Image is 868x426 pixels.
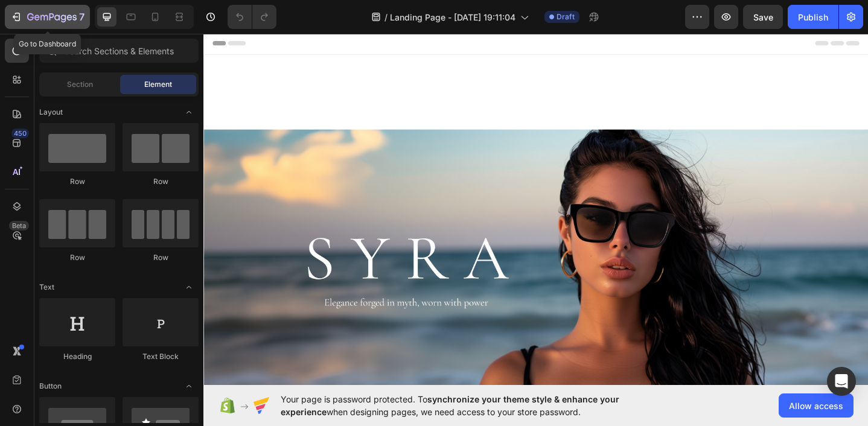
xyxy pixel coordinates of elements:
[179,377,199,396] span: Toggle open
[11,129,29,138] div: 450
[789,399,843,412] span: Allow access
[5,5,90,29] button: 7
[390,11,515,24] span: Landing Page - [DATE] 19:11:04
[203,32,868,387] iframe: Design area
[228,5,276,29] div: Undo/Redo
[39,176,115,187] div: Row
[39,381,62,392] span: Button
[79,10,85,24] p: 7
[144,79,172,90] span: Element
[179,278,199,297] span: Toggle open
[39,107,63,118] span: Layout
[743,5,783,29] button: Save
[179,103,199,122] span: Toggle open
[385,11,388,24] span: /
[39,282,54,293] span: Text
[39,39,199,63] input: Search Sections & Elements
[557,11,575,22] span: Draft
[753,12,773,22] span: Save
[67,79,93,90] span: Section
[123,252,199,263] div: Row
[39,252,115,263] div: Row
[123,351,199,362] div: Text Block
[798,11,828,24] div: Publish
[9,221,29,230] div: Beta
[281,394,619,417] span: synchronize your theme style & enhance your experience
[281,393,666,418] span: Your page is password protected. To when designing pages, we need access to your store password.
[779,393,854,418] button: Allow access
[39,351,115,362] div: Heading
[827,367,856,396] div: Open Intercom Messenger
[123,176,199,187] div: Row
[788,5,838,29] button: Publish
